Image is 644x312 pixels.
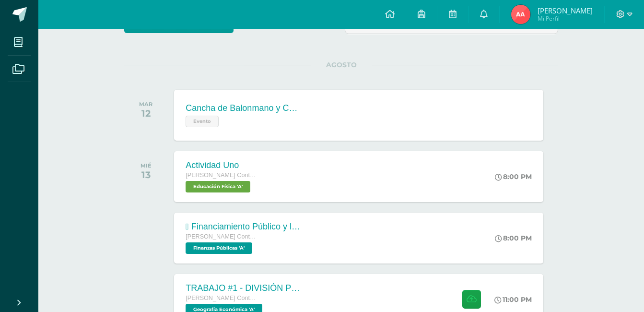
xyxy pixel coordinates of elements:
[139,108,152,119] div: 12
[141,169,152,180] div: 13
[311,60,372,69] span: AGOSTO
[186,160,258,170] div: Actividad Uno
[186,172,258,179] span: [PERSON_NAME] Contador con Orientación en Computación
[141,162,152,169] div: MIÉ
[186,116,219,127] span: Evento
[494,295,532,304] div: 11:00 PM
[538,14,593,23] span: Mi Perfil
[495,172,532,181] div: 8:00 PM
[186,222,301,232] div:  Financiamiento Público y la Política Económica.  Tesorería Nacional.
[495,234,532,242] div: 8:00 PM
[511,5,530,24] img: 662cc42856435c68ac89f2b5224fa74e.png
[186,242,252,254] span: Finanzas Públicas 'A'
[186,233,258,240] span: [PERSON_NAME] Contador con Orientación en Computación
[186,295,258,301] span: [PERSON_NAME] Contador con Orientación en Computación
[186,283,301,293] div: TRABAJO #1 - DIVISIÓN POLÍTICA DEL MUNDO
[538,6,593,15] span: [PERSON_NAME]
[139,101,152,108] div: MAR
[186,103,301,113] div: Cancha de Balonmano y Contenido
[186,181,250,192] span: Educación Física 'A'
